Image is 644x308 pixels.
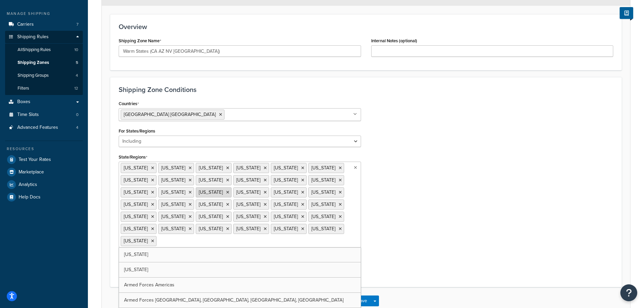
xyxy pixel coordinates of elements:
span: Advanced Features [17,125,58,131]
span: Shipping Rules [17,34,49,40]
span: [US_STATE] [274,225,298,232]
span: [US_STATE] [236,201,260,208]
span: [US_STATE] [199,176,223,184]
a: Shipping Groups4 [5,69,83,82]
span: [US_STATE] [124,213,148,220]
span: [US_STATE] [274,189,298,196]
label: Internal Notes (optional) [371,38,417,43]
span: [US_STATE] [236,213,260,220]
span: [US_STATE] [161,164,185,171]
label: Countries [119,101,139,106]
span: [US_STATE] [199,164,223,171]
span: Time Slots [17,112,39,118]
span: [US_STATE] [274,213,298,220]
span: Armed Forces [GEOGRAPHIC_DATA], [GEOGRAPHIC_DATA], [GEOGRAPHIC_DATA], [GEOGRAPHIC_DATA] [124,297,343,304]
span: 4 [76,125,78,131]
a: Boxes [5,96,83,108]
button: Show Help Docs [620,7,633,19]
li: Shipping Rules [5,31,83,95]
a: AllShipping Rules10 [5,44,83,56]
a: Time Slots0 [5,109,83,121]
span: [US_STATE] [124,189,148,196]
span: [US_STATE] [311,176,335,184]
span: [US_STATE] [236,189,260,196]
span: [US_STATE] [199,201,223,208]
li: Filters [5,82,83,95]
span: 12 [74,86,78,91]
li: Shipping Groups [5,69,83,82]
span: Shipping Groups [18,73,49,78]
span: [US_STATE] [161,213,185,220]
a: Help Docs [5,191,83,203]
a: Test Your Rates [5,153,83,166]
button: Open Resource Center [620,284,637,301]
span: 7 [76,22,78,27]
span: [US_STATE] [274,201,298,208]
span: Filters [18,86,29,91]
a: Analytics [5,179,83,191]
a: Shipping Zones5 [5,56,83,69]
a: Marketplace [5,166,83,178]
span: [US_STATE] [124,225,148,232]
span: Test Your Rates [19,157,51,163]
a: Shipping Rules [5,31,83,43]
span: [US_STATE] [124,251,148,258]
span: Analytics [19,182,37,188]
span: 5 [76,60,78,66]
span: [GEOGRAPHIC_DATA] [GEOGRAPHIC_DATA] [124,111,216,118]
li: Carriers [5,18,83,31]
span: [US_STATE] [311,225,335,232]
li: Shipping Zones [5,56,83,69]
span: [US_STATE] [236,164,260,171]
label: Shipping Zone Name [119,38,161,44]
span: [US_STATE] [161,189,185,196]
span: 10 [74,47,78,53]
span: [US_STATE] [124,266,148,273]
a: Advanced Features4 [5,121,83,134]
span: Shipping Zones [18,60,49,66]
span: [US_STATE] [161,225,185,232]
span: [US_STATE] [199,225,223,232]
li: Time Slots [5,109,83,121]
a: [US_STATE] [119,262,361,277]
span: [US_STATE] [236,176,260,184]
span: [US_STATE] [124,201,148,208]
span: [US_STATE] [311,189,335,196]
span: 4 [76,73,78,78]
li: Advanced Features [5,121,83,134]
a: Filters12 [5,82,83,95]
a: Armed Forces Americas [119,278,361,292]
span: [US_STATE] [311,164,335,171]
span: [US_STATE] [311,213,335,220]
div: Resources [5,146,83,152]
span: Help Docs [19,194,41,200]
span: [US_STATE] [199,189,223,196]
span: [US_STATE] [311,201,335,208]
span: Armed Forces Americas [124,281,174,288]
span: [US_STATE] [274,176,298,184]
label: State/Regions [119,155,147,160]
span: [US_STATE] [161,201,185,208]
span: 0 [76,112,78,118]
a: [US_STATE] [119,247,361,262]
a: Armed Forces [GEOGRAPHIC_DATA], [GEOGRAPHIC_DATA], [GEOGRAPHIC_DATA], [GEOGRAPHIC_DATA] [119,293,361,308]
span: Boxes [17,99,30,105]
button: Save [353,295,371,306]
h3: Overview [119,23,613,30]
span: [US_STATE] [124,164,148,171]
span: [US_STATE] [124,237,148,244]
span: [US_STATE] [274,164,298,171]
span: Marketplace [19,169,44,175]
span: [US_STATE] [199,213,223,220]
a: Carriers7 [5,18,83,31]
h3: Shipping Zone Conditions [119,86,613,93]
label: For States/Regions [119,128,155,134]
span: All Shipping Rules [18,47,51,53]
span: Carriers [17,22,34,27]
span: [US_STATE] [236,225,260,232]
